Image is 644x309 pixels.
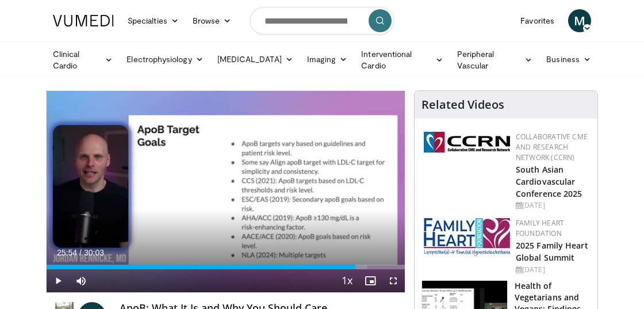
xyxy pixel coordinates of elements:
button: Fullscreen [382,269,405,292]
a: Clinical Cardio [46,48,120,71]
a: Family Heart Foundation [516,218,564,238]
a: South Asian Cardiovascular Conference 2025 [516,164,582,199]
a: [MEDICAL_DATA] [210,48,300,71]
span: / [79,248,82,257]
a: Business [539,48,598,71]
input: Search topics, interventions [250,7,394,35]
img: VuMedi Logo [53,15,114,26]
span: 25:54 [57,248,77,257]
h4: Related Videos [421,98,504,112]
a: M [568,9,591,32]
a: Electrophysiology [120,48,210,71]
a: Favorites [513,9,561,32]
button: Play [47,269,70,292]
button: Mute [70,269,93,292]
span: 30:03 [84,248,104,257]
a: Interventional Cardio [354,48,450,71]
a: Browse [186,9,239,32]
a: 2025 Family Heart Global Summit [516,240,588,263]
a: Collaborative CME and Research Network (CCRN) [516,132,588,162]
a: Specialties [121,9,186,32]
img: a04ee3ba-8487-4636-b0fb-5e8d268f3737.png.150x105_q85_autocrop_double_scale_upscale_version-0.2.png [424,132,510,152]
div: [DATE] [516,200,588,211]
div: [DATE] [516,265,588,275]
img: 96363db5-6b1b-407f-974b-715268b29f70.jpeg.150x105_q85_autocrop_double_scale_upscale_version-0.2.jpg [424,218,510,256]
button: Enable picture-in-picture mode [359,269,382,292]
video-js: Video Player [47,91,405,292]
button: Playback Rate [336,269,359,292]
a: Imaging [300,48,355,71]
div: Progress Bar [47,265,405,269]
a: Peripheral Vascular [450,48,539,71]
